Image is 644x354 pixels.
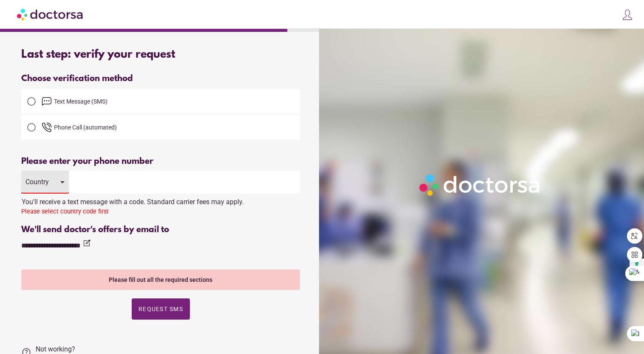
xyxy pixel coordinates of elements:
[21,74,300,84] div: Choose verification method
[42,122,52,132] img: phone
[21,208,300,219] div: Please select country code first
[54,98,107,105] span: Text Message (SMS)
[21,225,300,235] div: We'll send doctor's offers by email to
[25,178,52,186] div: Country
[416,171,545,199] img: Logo-Doctorsa-trans-White-partial-flat.png
[21,157,300,166] div: Please enter your phone number
[54,124,117,131] span: Phone Call (automated)
[21,270,300,290] div: Please fill out all the required sections
[132,298,190,320] button: Request SMS
[82,239,91,247] i: edit_square
[17,5,84,24] img: Doctorsa.com
[42,96,52,107] img: email
[138,306,183,312] span: Request SMS
[21,48,300,61] div: Last step: verify your request
[621,9,633,21] img: icons8-customer-100.png
[21,194,300,206] div: You'll receive a text message with a code. Standard carrier fees may apply.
